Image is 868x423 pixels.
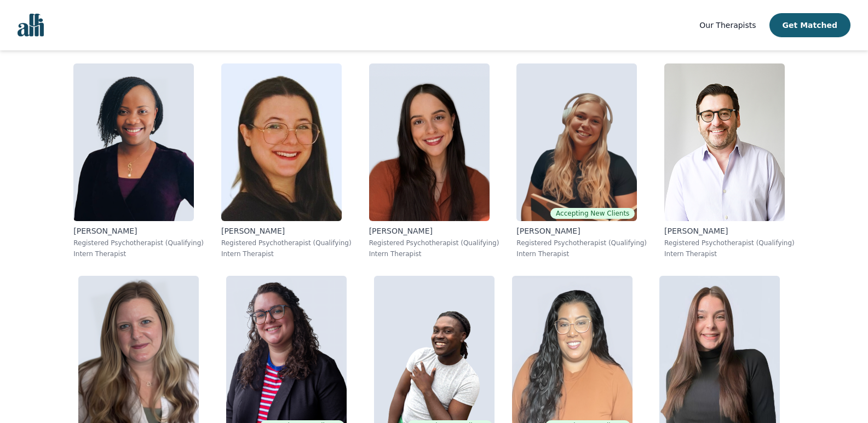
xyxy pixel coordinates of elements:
p: Intern Therapist [369,250,499,258]
p: Intern Therapist [221,250,352,258]
p: [PERSON_NAME] [664,225,795,236]
img: Sarah_Wild [221,63,342,221]
p: Intern Therapist [664,250,795,258]
img: Laura_Grohovac [369,63,490,221]
button: Get Matched [769,13,850,37]
a: Our Therapists [699,19,756,32]
img: Adefunke E._Adebowale [73,63,194,221]
p: [PERSON_NAME] [221,225,352,236]
a: Brian_Danson[PERSON_NAME]Registered Psychotherapist (Qualifying)Intern Therapist [656,55,803,267]
p: Registered Psychotherapist (Qualifying) [221,239,352,247]
p: [PERSON_NAME] [516,225,647,236]
img: alli logo [18,14,44,37]
p: Registered Psychotherapist (Qualifying) [516,239,647,247]
a: Sarah_Wild[PERSON_NAME]Registered Psychotherapist (Qualifying)Intern Therapist [212,55,360,267]
p: Registered Psychotherapist (Qualifying) [664,239,795,247]
p: Intern Therapist [73,250,204,258]
p: [PERSON_NAME] [369,225,499,236]
span: Our Therapists [699,21,756,30]
img: Brian_Danson [664,63,785,221]
img: Emerald_Weninger [516,63,637,221]
p: Registered Psychotherapist (Qualifying) [73,239,204,247]
span: Accepting New Clients [550,208,635,219]
a: Adefunke E._Adebowale[PERSON_NAME]Registered Psychotherapist (Qualifying)Intern Therapist [65,55,212,267]
p: Registered Psychotherapist (Qualifying) [369,239,499,247]
p: Intern Therapist [516,250,647,258]
a: Laura_Grohovac[PERSON_NAME]Registered Psychotherapist (Qualifying)Intern Therapist [360,55,508,267]
p: [PERSON_NAME] [73,225,204,236]
a: Emerald_WeningerAccepting New Clients[PERSON_NAME]Registered Psychotherapist (Qualifying)Intern T... [508,55,656,267]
